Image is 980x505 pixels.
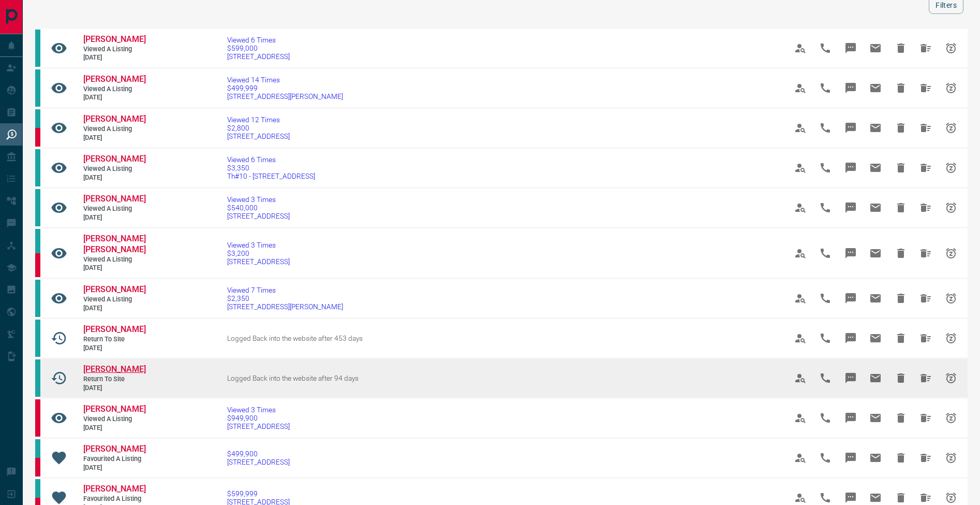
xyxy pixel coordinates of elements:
[939,116,963,140] span: Snooze
[35,320,40,357] div: condos.ca
[788,445,813,470] span: View Profile
[83,295,145,304] span: Viewed a Listing
[838,76,863,100] span: Message
[888,366,913,391] span: Hide
[913,155,938,180] span: Hide All from Katherine Batista
[227,155,315,164] span: Viewed 6 Times
[227,286,343,311] a: Viewed 7 Times$2,350[STREET_ADDRESS][PERSON_NAME]
[227,406,290,430] a: Viewed 3 Times$949,900[STREET_ADDRESS]
[83,344,145,353] span: [DATE]
[83,93,145,102] span: [DATE]
[83,335,145,344] span: Return to Site
[83,324,145,335] a: [PERSON_NAME]
[863,76,888,100] span: Email
[35,69,40,107] div: condos.ca
[888,116,913,140] span: Hide
[83,34,146,44] span: [PERSON_NAME]
[888,36,913,61] span: Hide
[227,450,290,466] a: $499,900[STREET_ADDRESS]
[83,364,145,375] a: [PERSON_NAME]
[788,36,813,61] span: View Profile
[788,116,813,140] span: View Profile
[83,484,146,494] span: [PERSON_NAME]
[838,241,863,266] span: Message
[83,134,145,142] span: [DATE]
[939,326,963,351] span: Snooze
[227,294,343,302] span: $2,350
[35,253,40,277] div: property.ca
[35,128,40,147] div: property.ca
[227,172,315,180] span: Th#10 - [STREET_ADDRESS]
[83,415,145,424] span: Viewed a Listing
[913,116,938,140] span: Hide All from Renee Labadie
[83,284,145,295] a: [PERSON_NAME]
[863,445,888,470] span: Email
[83,165,145,174] span: Viewed a Listing
[863,116,888,140] span: Email
[227,414,290,422] span: $949,900
[838,366,863,391] span: Message
[227,286,343,294] span: Viewed 7 Times
[913,286,938,311] span: Hide All from Abhishek Dass
[83,384,145,393] span: [DATE]
[838,195,863,220] span: Message
[813,155,838,180] span: Call
[227,249,290,257] span: $3,200
[863,155,888,180] span: Email
[838,36,863,61] span: Message
[83,194,145,205] a: [PERSON_NAME]
[813,406,838,430] span: Call
[83,495,145,503] span: Favourited a Listing
[813,286,838,311] span: Call
[83,85,145,94] span: Viewed a Listing
[813,195,838,220] span: Call
[227,212,290,220] span: [STREET_ADDRESS]
[83,304,145,313] span: [DATE]
[83,114,146,124] span: [PERSON_NAME]
[227,44,290,52] span: $599,000
[813,445,838,470] span: Call
[913,445,938,470] span: Hide All from Purav Desai
[83,194,146,204] span: [PERSON_NAME]
[227,195,290,220] a: Viewed 3 Times$540,000[STREET_ADDRESS]
[863,286,888,311] span: Email
[838,406,863,430] span: Message
[35,109,40,128] div: condos.ca
[788,195,813,220] span: View Profile
[83,264,145,272] span: [DATE]
[227,450,290,458] span: $499,900
[788,406,813,430] span: View Profile
[227,458,290,466] span: [STREET_ADDRESS]
[83,455,145,464] span: Favourited a Listing
[939,286,963,311] span: Snooze
[888,241,913,266] span: Hide
[888,286,913,311] span: Hide
[35,280,40,317] div: condos.ca
[83,154,145,165] a: [PERSON_NAME]
[227,489,290,498] span: $599,999
[939,406,963,430] span: Snooze
[83,213,145,222] span: [DATE]
[838,286,863,311] span: Message
[83,34,145,45] a: [PERSON_NAME]
[83,444,145,455] a: [PERSON_NAME]
[83,205,145,213] span: Viewed a Listing
[888,195,913,220] span: Hide
[838,326,863,351] span: Message
[227,241,290,266] a: Viewed 3 Times$3,200[STREET_ADDRESS]
[35,359,40,397] div: condos.ca
[888,445,913,470] span: Hide
[83,404,145,415] a: [PERSON_NAME]
[863,241,888,266] span: Email
[913,406,938,430] span: Hide All from Kelly Astill
[838,116,863,140] span: Message
[83,174,145,182] span: [DATE]
[888,406,913,430] span: Hide
[838,445,863,470] span: Message
[227,155,315,180] a: Viewed 6 Times$3,350Th#10 - [STREET_ADDRESS]
[83,234,146,254] span: [PERSON_NAME] [PERSON_NAME]
[838,155,863,180] span: Message
[913,76,938,100] span: Hide All from Nishad Gaikwad
[83,154,146,164] span: [PERSON_NAME]
[83,255,145,264] span: Viewed a Listing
